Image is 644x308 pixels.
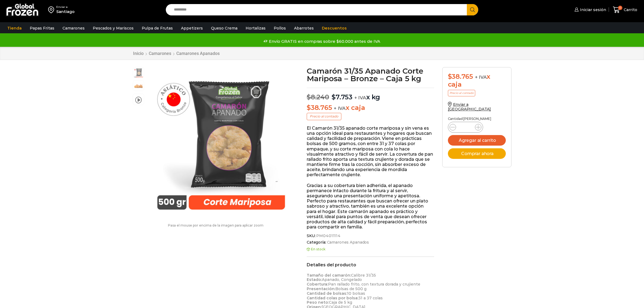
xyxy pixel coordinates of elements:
[307,93,329,101] bdi: 8.240
[5,23,24,33] a: Tienda
[148,51,171,56] a: Camarones
[307,234,434,238] span: SKU:
[467,4,478,15] button: Search button
[332,93,336,101] span: $
[307,273,351,278] strong: Tamaño del camarón:
[307,104,311,112] span: $
[307,104,332,112] bdi: 38.765
[307,291,347,296] strong: Cantidad de bolsas:
[448,117,506,121] p: Cantidad [PERSON_NAME]
[460,123,471,131] input: Product quantity
[448,135,506,146] button: Agregar al carrito
[307,88,434,101] p: x kg
[208,23,240,33] a: Queso Crema
[307,300,329,305] strong: Peso neto:
[133,81,144,91] span: camaron-apanado
[579,7,606,12] span: Iniciar sesión
[133,224,299,227] p: Pasa el mouse por encima de la imagen para aplicar zoom
[326,240,369,245] a: Camarones Apanados
[315,234,341,238] span: PM04011114
[622,7,637,12] span: Carrito
[133,67,144,78] span: apanados
[334,106,346,111] span: + IVA
[27,23,57,33] a: Papas Fritas
[243,23,268,33] a: Hortalizas
[271,23,289,33] a: Pollos
[448,73,452,80] span: $
[307,286,335,291] strong: Presentación:
[178,23,206,33] a: Appetizers
[612,4,639,16] a: 0 Carrito
[307,104,434,112] p: x caja
[307,296,358,300] strong: Cantidad colas por bolsa:
[307,183,434,230] p: Gracias a su cobertura bien adherida, el apanado permanece intacto durante la fritura y al servir...
[332,93,352,101] bdi: 7.753
[176,51,220,56] a: Camarones Apanados
[448,73,506,89] div: x caja
[307,262,434,267] h2: Detalles del producto
[448,148,506,159] button: Comprar ahora
[448,102,491,112] a: Enviar a [GEOGRAPHIC_DATA]
[56,9,75,14] div: Santiago
[307,277,322,282] strong: Estado:
[448,90,475,96] p: Precio al contado
[307,247,434,251] p: En stock
[307,126,434,178] p: El Camarón 31/35 apanado corte mariposa y sin vena es una opción ideal para restaurantes y hogare...
[618,6,622,10] span: 0
[60,23,87,33] a: Camarones
[475,74,487,80] span: + IVA
[307,282,328,287] strong: Cobertura:
[319,23,349,33] a: Descuentos
[139,23,176,33] a: Pulpa de Frutas
[133,51,220,56] nav: Breadcrumb
[307,240,434,245] span: Categoría:
[307,113,341,120] p: Precio al contado
[307,93,311,101] span: $
[448,73,473,80] bdi: 38.765
[133,51,144,56] a: Inicio
[48,5,56,14] img: address-field-icon.svg
[90,23,136,33] a: Pescados y Mariscos
[573,4,606,15] a: Iniciar sesión
[307,67,434,82] h1: Camarón 31/35 Apanado Corte Mariposa – Bronze – Caja 5 kg
[291,23,316,33] a: Abarrotes
[354,95,366,100] span: + IVA
[56,5,75,9] div: Enviar a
